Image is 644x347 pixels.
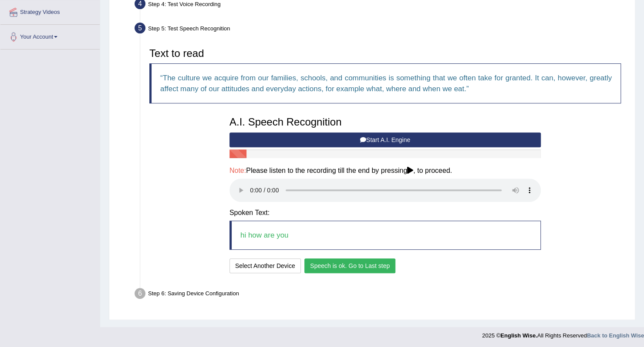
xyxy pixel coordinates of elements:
[229,167,541,175] h4: Please listen to the recording till the end by pressing , to proceed.
[229,209,541,217] h4: Spoken Text:
[587,332,644,339] a: Back to English Wise
[482,327,644,340] div: 2025 © All Rights Reserved
[229,167,246,174] span: Note:
[229,258,301,273] button: Select Another Device
[304,258,395,273] button: Speech is ok. Go to Last step
[0,25,100,46] a: Your Account
[229,221,541,250] blockquote: hi how are you
[229,116,541,128] h3: A.I. Speech Recognition
[500,332,537,339] strong: English Wise.
[229,132,541,147] button: Start A.I. Engine
[149,48,621,59] h3: Text to read
[160,74,612,93] q: The culture we acquire from our families, schools, and communities is something that we often tak...
[131,20,631,39] div: Step 5: Test Speech Recognition
[131,285,631,304] div: Step 6: Saving Device Configuration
